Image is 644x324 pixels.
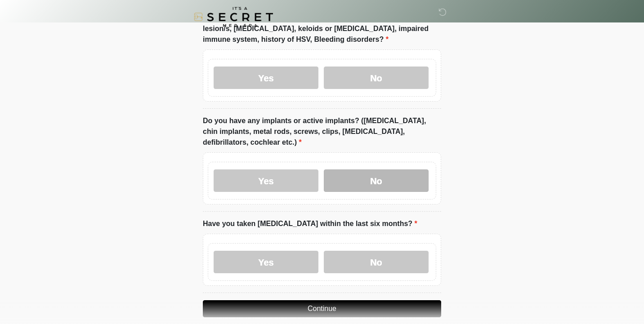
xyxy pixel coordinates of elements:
label: No [324,67,429,89]
label: Do you have any implants or active implants? ([MEDICAL_DATA], chin implants, metal rods, screws, ... [203,115,441,148]
label: No [324,169,429,192]
label: Yes [214,251,318,273]
label: Yes [214,169,318,192]
label: Yes [214,67,318,89]
img: It's A Secret Med Spa Logo [194,7,273,27]
label: No [324,251,429,273]
button: Continue [203,300,441,317]
label: Have you taken [MEDICAL_DATA] within the last six months? [203,218,417,229]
